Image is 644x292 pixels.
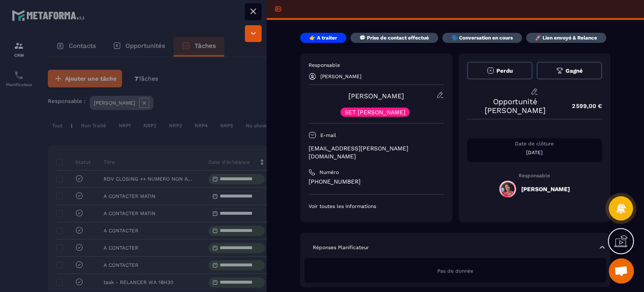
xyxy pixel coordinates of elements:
p: [PERSON_NAME] [320,74,361,79]
p: SET [PERSON_NAME] [345,109,405,115]
p: 👉 A traiter [309,34,337,41]
p: [EMAIL_ADDRESS][PERSON_NAME][DOMAIN_NAME] [309,145,444,160]
p: [PHONE_NUMBER] [309,178,444,186]
p: Voir toutes les informations [309,203,444,210]
p: 2 599,00 € [563,98,602,114]
p: [DATE] [467,149,602,156]
button: Perdu [467,62,532,79]
p: 🗣️ Conversation en cours [452,34,513,41]
div: Ouvrir le chat [609,258,634,284]
span: Perdu [496,68,513,74]
p: 🚀 Lien envoyé & Relance [535,34,597,41]
p: Numéro [319,169,339,176]
button: Gagné [537,62,602,79]
span: Pas de donnée [437,268,473,274]
span: Gagné [566,68,583,74]
p: Opportunité [PERSON_NAME] [467,97,564,115]
p: 💬 Prise de contact effectué [359,34,429,41]
p: Date de clôture [467,140,602,147]
h5: [PERSON_NAME] [521,186,570,192]
a: [PERSON_NAME] [348,92,404,100]
p: E-mail [320,132,336,139]
p: Responsable [309,62,444,68]
p: Réponses Planificateur [313,244,369,251]
p: Responsable [467,173,602,179]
